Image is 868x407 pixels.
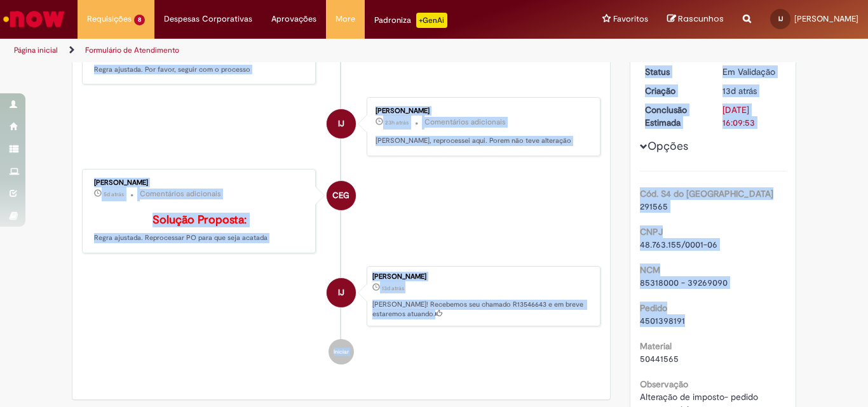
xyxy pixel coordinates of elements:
span: 5d atrás [104,190,124,198]
img: ServiceNow [1,6,67,32]
p: +GenAi [416,13,447,28]
dt: Criação [635,84,714,97]
b: Pedido [640,302,667,314]
span: IJ [338,277,344,308]
div: [PERSON_NAME] [94,179,306,187]
time: 18/09/2025 11:23:49 [382,284,404,292]
time: 25/09/2025 18:27:07 [104,190,124,198]
span: More [336,13,355,25]
span: 291565 [640,201,668,212]
b: Solução Proposta: [153,213,247,227]
li: Isabelly Juventino [82,266,600,327]
span: 48.763.155/0001-06 [640,239,717,250]
a: Página inicial [14,45,58,55]
span: IJ [338,109,344,139]
div: [PERSON_NAME] [372,273,593,281]
span: IJ [778,15,783,23]
span: CEG [332,180,349,211]
span: Requisições [87,13,132,25]
div: Em Validação [722,65,782,78]
small: Comentários adicionais [140,189,221,199]
span: 13d atrás [722,85,757,97]
p: Regra ajustada. Reprocessar PO para que seja acatada [94,214,306,243]
span: Aprovações [271,13,316,25]
div: Cristiano Eduardo Gomes Fernandes [327,181,356,210]
span: [PERSON_NAME] [794,13,858,24]
time: 29/09/2025 15:46:01 [385,119,409,126]
time: 18/09/2025 11:23:49 [722,85,757,97]
div: Padroniza [374,13,447,28]
span: 8 [134,15,145,25]
div: Isabelly Juventino [327,109,356,138]
span: Rascunhos [678,13,724,25]
small: Comentários adicionais [424,117,506,128]
div: [DATE] 16:09:53 [722,103,782,129]
div: [PERSON_NAME] [376,107,587,115]
span: 4501398191 [640,315,685,326]
p: [PERSON_NAME]! Recebemos seu chamado R13546643 e em breve estaremos atuando. [372,300,593,319]
a: Formulário de Atendimento [85,45,179,55]
span: Despesas Corporativas [164,13,252,25]
span: Favoritos [613,13,648,25]
span: 85318000 - 39269090 [640,277,728,288]
ul: Trilhas de página [10,39,569,62]
dt: Status [635,65,714,78]
span: 50441565 [640,353,679,364]
b: Material [640,340,672,352]
span: 13d atrás [382,284,404,292]
b: CNPJ [640,226,663,237]
span: 23h atrás [385,119,409,126]
p: [PERSON_NAME], reprocessei aqui. Porem não teve alteração [376,136,587,146]
b: NCM [640,264,660,276]
a: Rascunhos [667,13,724,25]
b: Cód. S4 do [GEOGRAPHIC_DATA] [640,188,773,199]
div: 18/09/2025 11:23:49 [722,84,782,97]
b: Observação [640,378,688,390]
div: Isabelly Juventino [327,278,356,307]
dt: Conclusão Estimada [635,103,714,129]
